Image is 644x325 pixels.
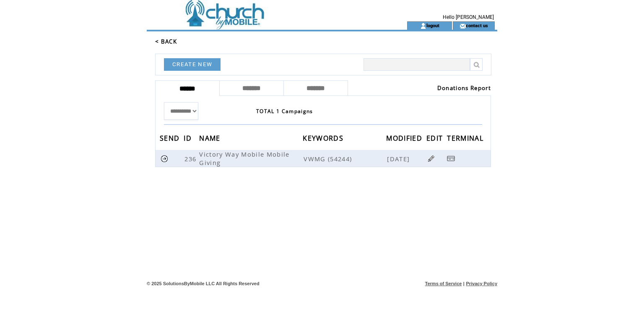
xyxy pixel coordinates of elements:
span: ID [184,132,194,147]
span: Hello [PERSON_NAME] [443,14,494,20]
a: < BACK [155,38,177,45]
span: TOTAL 1 Campaigns [256,108,313,115]
a: ID [184,135,194,140]
img: contact_us_icon.gif [460,23,466,29]
a: NAME [199,135,222,140]
a: KEYWORDS [303,135,345,140]
a: CREATE NEW [164,58,221,71]
span: MODIFIED [386,132,424,147]
img: account_icon.gif [420,23,426,29]
a: Terms of Service [425,281,462,286]
span: TERMINAL [447,132,486,147]
span: VWMG (54244) [304,155,385,163]
a: contact us [466,23,488,28]
a: Privacy Policy [466,281,497,286]
span: KEYWORDS [303,132,345,147]
span: [DATE] [387,155,412,163]
span: 236 [184,155,198,163]
span: SEND [160,132,182,147]
a: MODIFIED [386,135,424,140]
span: © 2025 SolutionsByMobile LLC All Rights Reserved [147,281,260,286]
a: Donations Report [437,84,491,92]
span: | [463,281,465,286]
span: Victory Way Mobile Mobile Giving [199,150,289,167]
span: EDIT [426,132,445,147]
span: NAME [199,132,222,147]
a: logout [426,23,439,28]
